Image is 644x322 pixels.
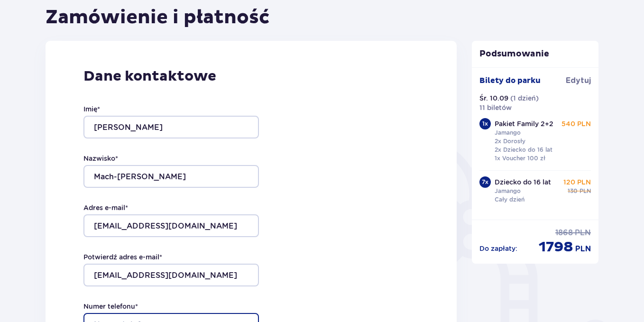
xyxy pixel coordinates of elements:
[83,264,259,286] input: Potwierdź adres e-mail
[83,104,100,114] label: Imię *
[575,244,591,254] p: PLN
[555,228,573,238] p: 1868
[479,244,517,253] p: Do zapłaty :
[495,177,551,187] p: Dziecko do 16 lat
[580,187,591,195] p: PLN
[510,93,539,103] p: ( 1 dzień )
[479,93,508,103] p: Śr. 10.09
[479,118,491,129] div: 1 x
[561,119,591,129] p: 540 PLN
[472,48,599,60] p: Podsumowanie
[83,165,259,188] input: Nazwisko
[479,176,491,188] div: 7 x
[83,302,138,311] label: Numer telefonu *
[83,154,118,163] label: Nazwisko *
[479,103,512,112] p: 11 biletów
[495,187,521,195] p: Jamango
[568,187,578,195] p: 130
[563,177,591,187] p: 120 PLN
[495,195,524,204] p: Cały dzień
[495,137,552,163] p: 2x Dorosły 2x Dziecko do 16 lat 1x Voucher 100 zł
[83,214,259,237] input: Adres e-mail
[479,75,541,86] p: Bilety do parku
[83,252,162,262] label: Potwierdź adres e-mail *
[566,75,591,86] a: Edytuj
[495,129,521,137] p: Jamango
[83,116,259,138] input: Imię
[539,238,573,256] p: 1798
[495,119,553,129] p: Pakiet Family 2+2
[575,228,591,238] p: PLN
[83,203,128,212] label: Adres e-mail *
[83,67,419,85] p: Dane kontaktowe
[46,6,270,29] h1: Zamówienie i płatność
